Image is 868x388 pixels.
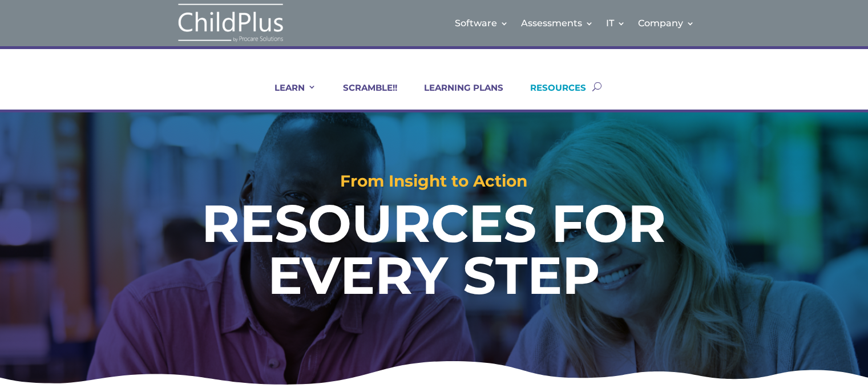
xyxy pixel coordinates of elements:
h2: From Insight to Action [43,173,825,195]
a: LEARN [260,82,316,110]
a: RESOURCES [516,82,586,110]
a: SCRAMBLE!! [329,82,397,110]
a: LEARNING PLANS [410,82,503,110]
h1: RESOURCES FOR EVERY STEP [122,197,746,308]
